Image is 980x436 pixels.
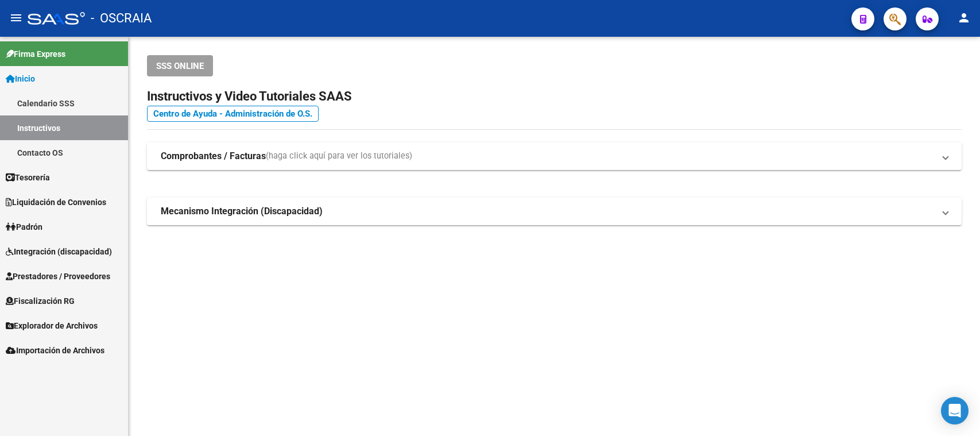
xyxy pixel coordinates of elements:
[941,397,969,425] div: Open Intercom Messenger
[147,86,962,107] h2: Instructivos y Video Tutoriales SAAS
[6,295,75,307] span: Fiscalización RG
[9,11,23,25] mat-icon: menu
[6,196,106,209] span: Liquidación de Convenios
[6,171,50,184] span: Tesorería
[156,61,204,71] span: SSS ONLINE
[147,142,962,170] mat-expansion-panel-header: Comprobantes / Facturas(haga click aquí para ver los tutoriales)
[6,72,35,85] span: Inicio
[6,270,110,283] span: Prestadores / Proveedores
[6,319,98,332] span: Explorador de Archivos
[6,48,65,60] span: Firma Express
[161,205,323,218] strong: Mecanismo Integración (Discapacidad)
[266,150,412,163] span: (haga click aquí para ver los tutoriales)
[6,245,112,258] span: Integración (discapacidad)
[147,106,319,122] a: Centro de Ayuda - Administración de O.S.
[147,198,962,225] mat-expansion-panel-header: Mecanismo Integración (Discapacidad)
[147,55,213,76] button: SSS ONLINE
[957,11,971,25] mat-icon: person
[161,150,266,163] strong: Comprobantes / Facturas
[91,6,152,31] span: - OSCRAIA
[6,344,104,357] span: Importación de Archivos
[6,221,42,233] span: Padrón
